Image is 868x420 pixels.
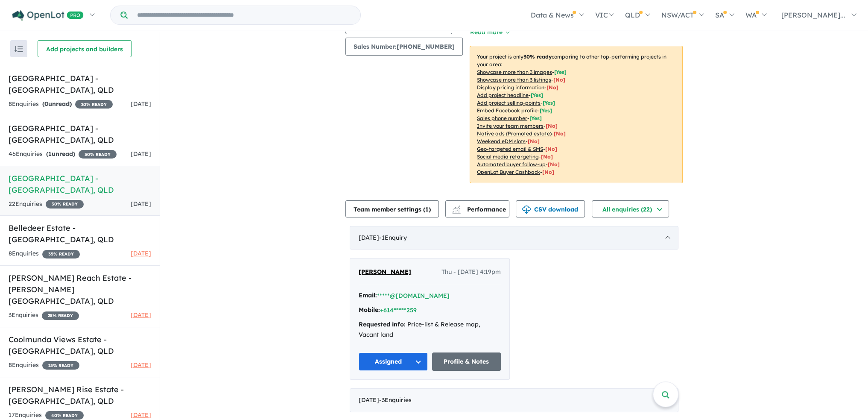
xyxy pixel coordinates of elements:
[477,123,544,129] u: Invite your team members
[9,99,113,109] div: 8 Enquir ies
[516,200,585,217] button: CSV download
[379,396,412,404] span: - 3 Enquir ies
[359,352,428,371] button: Assigned
[9,173,151,196] h5: [GEOGRAPHIC_DATA] - [GEOGRAPHIC_DATA] , QLD
[12,10,84,21] img: Openlot PRO Logo White
[129,6,359,24] input: Try estate name, suburb, builder or developer
[15,46,23,52] img: sort.svg
[477,138,526,144] u: Weekend eDM slots
[477,84,544,91] u: Display pricing information
[359,268,411,276] span: [PERSON_NAME]
[477,92,529,98] u: Add project headline
[531,92,543,98] span: [ Yes ]
[546,123,558,129] span: [ No ]
[131,200,151,208] span: [DATE]
[477,169,540,175] u: OpenLot Buyer Cashback
[452,208,461,214] img: bar-chart.svg
[523,53,552,60] b: 30 % ready
[359,291,377,299] strong: Email:
[432,352,501,371] a: Profile & Notes
[46,150,75,158] strong: ( unread)
[528,138,540,144] span: [No]
[553,76,565,83] span: [ No ]
[359,320,501,340] div: Price-list & Release map, Vacant land
[359,306,380,314] strong: Mobile:
[9,249,80,259] div: 8 Enquir ies
[425,206,429,213] span: 1
[9,272,151,307] h5: [PERSON_NAME] Reach Estate - [PERSON_NAME][GEOGRAPHIC_DATA] , QLD
[350,226,678,250] div: [DATE]
[529,115,542,121] span: [ Yes ]
[131,411,151,419] span: [DATE]
[44,100,48,108] span: 0
[477,100,541,106] u: Add project selling-points
[781,11,845,19] span: [PERSON_NAME]...
[131,150,151,158] span: [DATE]
[46,200,84,209] span: 30 % READY
[42,311,79,320] span: 25 % READY
[477,146,543,152] u: Geo-targeted email & SMS
[42,250,80,258] span: 35 % READY
[445,200,509,217] button: Performance
[75,100,113,109] span: 20 % READY
[470,46,683,183] p: Your project is only comparing to other top-performing projects in your area: - - - - - - - - - -...
[9,222,151,245] h5: Belledeer Estate - [GEOGRAPHIC_DATA] , QLD
[548,161,560,167] span: [No]
[38,40,132,57] button: Add projects and builders
[42,100,72,108] strong: ( unread)
[554,130,566,137] span: [No]
[554,69,567,75] span: [ Yes ]
[477,69,552,75] u: Showcase more than 3 images
[9,199,84,209] div: 22 Enquir ies
[9,384,151,407] h5: [PERSON_NAME] Rise Estate - [GEOGRAPHIC_DATA] , QLD
[359,267,411,277] a: [PERSON_NAME]
[42,361,79,370] span: 25 % READY
[477,76,551,83] u: Showcase more than 3 listings
[540,107,552,114] span: [ Yes ]
[131,250,151,257] span: [DATE]
[542,169,554,175] span: [No]
[545,146,557,152] span: [No]
[477,130,552,137] u: Native ads (Promoted estate)
[522,206,531,214] img: download icon
[131,311,151,319] span: [DATE]
[379,234,407,241] span: - 1 Enquir y
[9,310,79,320] div: 3 Enquir ies
[345,200,439,217] button: Team member settings (1)
[350,388,678,412] div: [DATE]
[9,149,117,159] div: 46 Enquir ies
[441,267,501,277] span: Thu - [DATE] 4:19pm
[48,150,52,158] span: 1
[543,100,555,106] span: [ Yes ]
[541,153,553,160] span: [No]
[592,200,669,217] button: All enquiries (22)
[9,360,79,370] div: 8 Enquir ies
[359,320,406,328] strong: Requested info:
[131,100,151,108] span: [DATE]
[477,161,546,167] u: Automated buyer follow-up
[345,38,463,56] button: Sales Number:[PHONE_NUMBER]
[477,107,538,114] u: Embed Facebook profile
[470,27,510,37] button: Read more
[477,115,527,121] u: Sales phone number
[9,73,151,96] h5: [GEOGRAPHIC_DATA] - [GEOGRAPHIC_DATA] , QLD
[9,123,151,146] h5: [GEOGRAPHIC_DATA] - [GEOGRAPHIC_DATA] , QLD
[477,153,539,160] u: Social media retargeting
[131,361,151,369] span: [DATE]
[45,411,84,420] span: 40 % READY
[9,334,151,357] h5: Coolmunda Views Estate - [GEOGRAPHIC_DATA] , QLD
[453,206,506,213] span: Performance
[547,84,558,91] span: [ No ]
[79,150,117,159] span: 30 % READY
[453,206,460,210] img: line-chart.svg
